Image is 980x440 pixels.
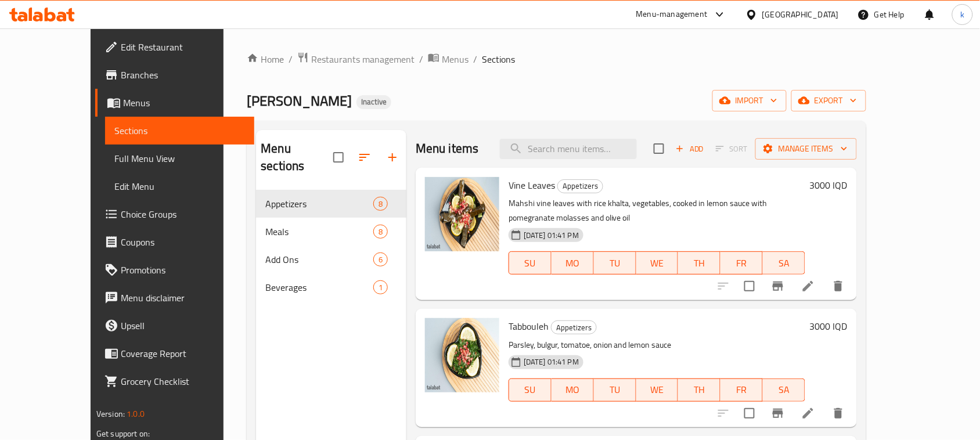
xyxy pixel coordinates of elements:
span: Meals [265,225,373,239]
span: 8 [374,199,387,210]
span: SU [514,255,547,272]
button: SU [509,378,552,402]
span: Edit Restaurant [121,40,245,54]
div: Add Ons6 [256,246,406,273]
span: WE [641,255,674,272]
input: search [500,139,637,159]
p: Mahshi vine leaves with rice khalta, vegetables, cooked in lemon sauce with pomegranate molasses ... [509,196,805,225]
span: 8 [374,226,387,237]
span: Restaurants management [311,52,415,66]
span: Sort sections [351,143,379,171]
span: 6 [374,254,387,265]
span: Menus [442,52,469,66]
span: Beverages [265,280,373,294]
div: items [373,253,388,266]
span: Edit Menu [114,179,245,193]
div: Meals8 [256,218,406,246]
span: Add [674,142,705,156]
span: Full Menu View [114,152,245,165]
li: / [419,52,423,66]
span: SA [768,255,801,272]
span: Menus [123,96,245,110]
a: Restaurants management [297,52,415,67]
button: export [791,90,866,111]
span: FR [725,381,758,398]
div: Menu-management [636,8,708,21]
div: Inactive [356,95,391,109]
a: Menus [428,52,469,67]
span: SU [514,381,547,398]
span: Select to update [737,401,762,425]
button: FR [720,251,763,275]
span: Vine Leaves [509,176,555,194]
div: items [373,197,388,211]
p: Parsley, bulgur, tomatoe, onion and lemon sauce [509,338,805,352]
a: Menus [95,89,254,117]
li: / [473,52,477,66]
a: Choice Groups [95,200,254,228]
button: WE [636,251,679,275]
button: TH [678,378,720,402]
div: Beverages1 [256,273,406,301]
span: Coupons [121,235,245,249]
span: export [801,93,857,108]
a: Edit Restaurant [95,33,254,61]
button: FR [720,378,763,402]
span: [DATE] 01:41 PM [519,230,583,241]
span: Inactive [356,97,391,107]
div: items [373,280,388,294]
a: Coverage Report [95,340,254,367]
span: Menu disclaimer [121,291,245,305]
div: Appetizers8 [256,190,406,218]
h6: 3000 IQD [810,177,848,193]
span: 1.0.0 [127,406,145,421]
span: Promotions [121,263,245,277]
button: delete [824,399,852,427]
span: Add item [671,140,708,158]
button: SA [763,378,805,402]
a: Edit Menu [105,172,254,200]
button: Branch-specific-item [764,399,792,427]
span: Branches [121,68,245,82]
span: TU [599,255,632,272]
a: Upsell [95,312,254,340]
li: / [289,52,293,66]
img: Tabbouleh [425,318,499,392]
span: SA [768,381,801,398]
h2: Menu sections [261,140,333,175]
span: Select section first [708,140,755,158]
span: Upsell [121,319,245,333]
span: MO [556,381,589,398]
nav: breadcrumb [247,52,866,67]
button: Add section [379,143,406,171]
button: Branch-specific-item [764,272,792,300]
a: Promotions [95,256,254,284]
span: Select to update [737,274,762,298]
span: MO [556,255,589,272]
span: Appetizers [265,197,373,211]
span: [PERSON_NAME] [247,88,352,114]
a: Branches [95,61,254,89]
a: Full Menu View [105,145,254,172]
a: Menu disclaimer [95,284,254,312]
button: import [712,90,787,111]
span: Add Ons [265,253,373,266]
span: Select section [647,136,671,161]
button: TU [594,378,636,402]
a: Home [247,52,284,66]
span: TH [683,255,716,272]
span: Choice Groups [121,207,245,221]
a: Edit menu item [801,279,815,293]
span: Tabbouleh [509,318,549,335]
button: SA [763,251,805,275]
a: Sections [105,117,254,145]
button: delete [824,272,852,300]
span: Appetizers [558,179,603,193]
div: items [373,225,388,239]
h6: 3000 IQD [810,318,848,334]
